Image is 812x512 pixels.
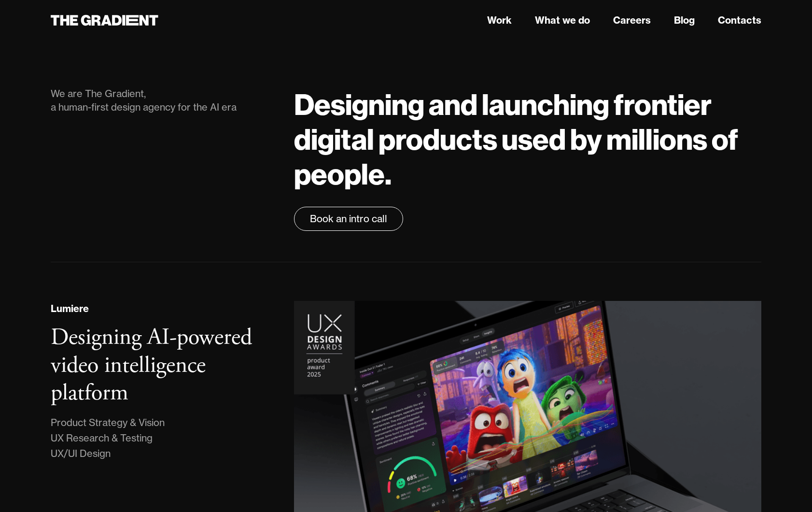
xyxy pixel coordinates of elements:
a: Work [487,13,512,28]
a: Book an intro call [294,207,403,231]
div: Lumiere [51,301,89,316]
a: Blog [674,13,695,28]
a: Careers [613,13,651,28]
h1: Designing and launching frontier digital products used by millions of people. [294,87,761,191]
div: We are The Gradient, a human-first design agency for the AI era [51,87,275,114]
div: Product Strategy & Vision UX Research & Testing UX/UI Design [51,415,165,461]
h3: Designing AI-powered video intelligence platform [51,323,252,408]
a: Contacts [718,13,761,28]
a: What we do [535,13,590,28]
